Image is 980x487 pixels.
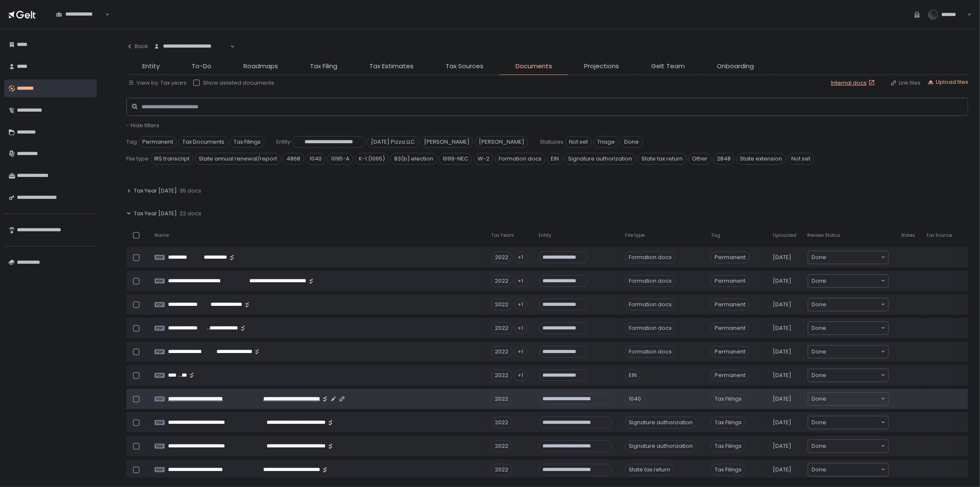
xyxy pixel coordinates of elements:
[474,153,493,165] span: W-2
[514,275,527,287] div: +1
[514,322,527,334] div: +1
[773,301,791,308] span: [DATE]
[126,138,137,146] span: Tag
[514,252,527,263] div: +1
[491,322,513,334] div: 2022
[625,232,644,238] span: File type
[547,153,563,165] span: EIN
[593,136,619,148] span: Triage
[491,232,515,238] span: Tax Years
[773,372,791,379] span: [DATE]
[827,277,880,285] input: Search for option
[927,78,968,86] div: Upload files
[625,252,676,263] div: Formation docs
[827,324,880,332] input: Search for option
[808,416,888,429] div: Search for option
[195,153,281,165] span: State annual renewal/report
[126,155,149,163] span: File type
[514,346,527,358] div: +1
[514,369,527,381] div: +1
[773,442,791,450] span: [DATE]
[651,62,685,71] span: Gelt Team
[711,232,720,238] span: Tag
[491,417,513,428] div: 2022
[808,463,888,476] div: Search for option
[812,466,827,474] span: Done
[812,371,827,380] span: Done
[491,275,513,287] div: 2022
[773,254,791,261] span: [DATE]
[773,466,791,474] span: [DATE]
[134,210,177,217] span: Tax Year [DATE]
[625,464,674,476] div: State tax return
[831,79,877,87] a: Internal docs
[126,122,159,129] button: - Hide filters
[625,393,645,405] div: 1040
[306,153,326,165] span: 1040
[711,393,745,405] span: Tax Filings
[56,18,104,27] input: Search for option
[901,232,915,238] span: Notes
[773,324,791,332] span: [DATE]
[625,417,697,428] div: Signature authorization
[192,62,211,71] span: To-Do
[355,153,389,165] span: K-1 (1065)
[126,43,148,50] div: Back
[638,153,686,165] span: State tax return
[717,62,754,71] span: Onboarding
[713,153,734,165] span: 2848
[827,466,880,474] input: Search for option
[808,298,888,311] div: Search for option
[565,136,592,148] span: Not set
[439,153,472,165] span: 1099-NEC
[890,79,921,87] div: Link files
[128,79,187,87] button: View by: Tax years
[808,251,888,264] div: Search for option
[827,418,880,427] input: Search for option
[420,136,473,148] span: [PERSON_NAME]
[808,322,888,334] div: Search for option
[276,138,290,146] span: Entity
[150,153,193,165] span: IRS transcript
[495,153,545,165] span: Formation docs
[827,300,880,309] input: Search for option
[310,62,337,71] span: Tax Filing
[711,464,745,476] span: Tax Filings
[926,232,952,238] span: Tax Source
[367,136,419,148] span: [DATE] Pizza LLC
[711,275,749,287] span: Permanent
[773,232,796,238] span: Uploaded
[827,348,880,356] input: Search for option
[126,38,148,55] button: Back
[688,153,711,165] span: Other
[625,275,676,287] div: Formation docs
[711,322,749,334] span: Permanent
[773,395,791,403] span: [DATE]
[812,395,827,403] span: Done
[711,417,745,428] span: Tax Filings
[812,277,827,285] span: Done
[711,299,749,310] span: Permanent
[179,187,201,195] span: 35 docs
[625,440,697,452] div: Signature authorization
[808,440,888,452] div: Search for option
[514,299,527,310] div: +1
[812,418,827,427] span: Done
[243,62,278,71] span: Roadmaps
[491,464,513,476] div: 2022
[51,6,109,23] div: Search for option
[808,345,888,358] div: Search for option
[773,277,791,285] span: [DATE]
[788,153,814,165] span: Not set
[812,348,827,356] span: Done
[491,299,513,310] div: 2022
[812,442,827,450] span: Done
[564,153,636,165] span: Signature authorization
[812,300,827,309] span: Done
[808,393,888,405] div: Search for option
[283,153,304,165] span: 4868
[808,369,888,382] div: Search for option
[539,232,551,238] span: Entity
[711,440,745,452] span: Tax Filings
[491,369,513,381] div: 2022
